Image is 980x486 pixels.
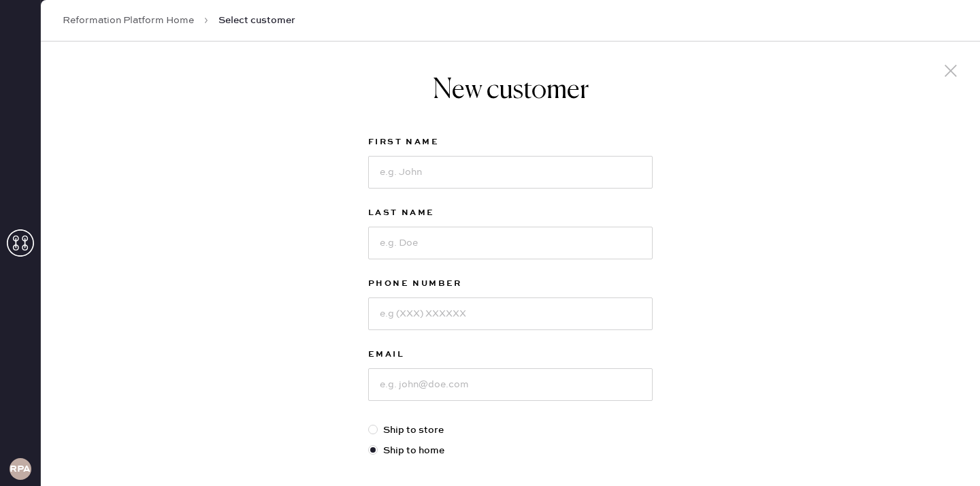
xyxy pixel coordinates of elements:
input: e.g (XXX) XXXXXX [368,297,653,330]
label: Phone Number [368,276,653,292]
label: First Name [368,134,653,150]
label: Email [368,346,653,363]
iframe: Front Chat [915,425,974,483]
input: e.g. John [368,156,653,189]
label: Ship to store [368,423,653,438]
h1: New customer [368,74,653,107]
span: Select customer [218,14,295,27]
h3: RPA [10,464,31,474]
label: Last Name [368,205,653,221]
label: Ship to home [368,443,653,458]
input: e.g. john@doe.com [368,368,653,401]
a: Reformation Platform Home [63,14,194,27]
input: e.g. Doe [368,227,653,259]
